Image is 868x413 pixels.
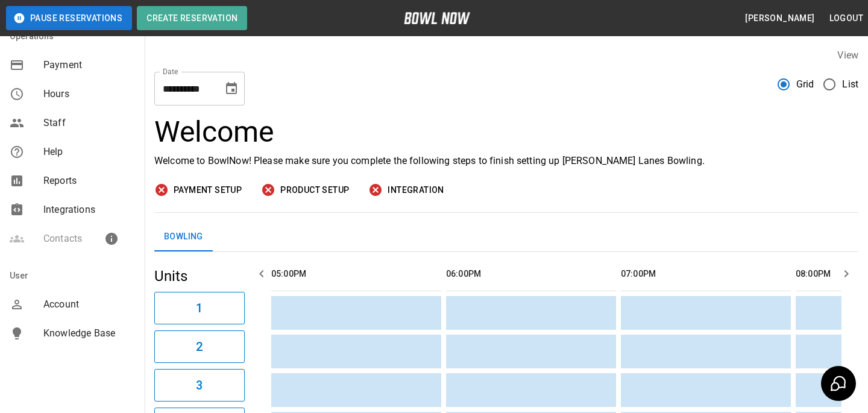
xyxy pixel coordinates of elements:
button: 2 [154,330,245,363]
button: Choose date, selected date is Sep 12, 2025 [219,77,244,101]
span: Product Setup [280,183,349,198]
button: Logout [825,7,868,30]
h5: Units [154,266,245,286]
th: 05:00PM [271,257,441,291]
span: Reports [43,174,135,188]
span: Integration [388,183,444,198]
h6: 3 [196,376,203,395]
span: Account [43,297,135,312]
th: 07:00PM [621,257,791,291]
span: Help [43,145,135,159]
label: View [837,49,858,61]
button: Create Reservation [137,6,247,30]
h3: Welcome [154,115,858,149]
h6: 1 [196,298,203,318]
span: Knowledge Base [43,326,135,341]
span: Integrations [43,203,135,217]
span: Payment Setup [174,183,242,198]
th: 06:00PM [446,257,616,291]
button: Bowling [154,222,213,251]
button: 3 [154,369,245,402]
span: Staff [43,116,135,130]
h6: 2 [196,337,203,356]
button: Pause Reservations [6,6,132,30]
button: 1 [154,292,245,324]
button: [PERSON_NAME] [740,7,819,30]
span: Grid [796,77,814,92]
div: inventory tabs [154,222,858,251]
span: List [842,77,858,92]
p: Welcome to BowlNow! Please make sure you complete the following steps to finish setting up [PERSO... [154,154,858,168]
img: logo [404,12,470,24]
span: Payment [43,58,135,72]
span: Hours [43,87,135,101]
